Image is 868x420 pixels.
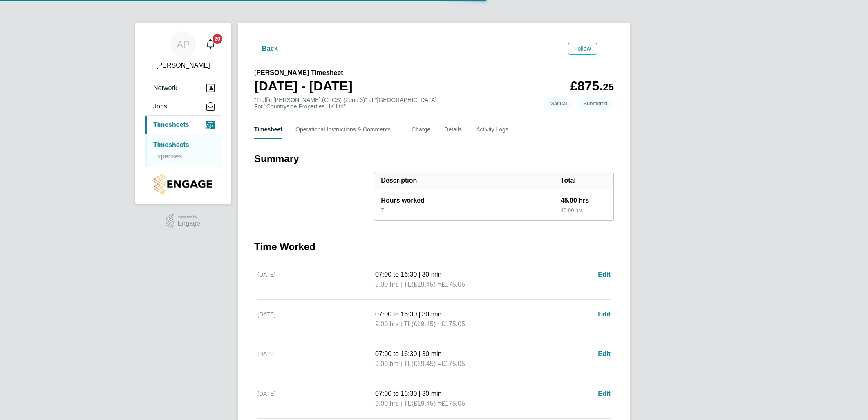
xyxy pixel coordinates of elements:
[375,390,417,397] span: 07:00 to 16:30
[178,220,200,227] span: Engage
[374,172,554,189] div: Description
[598,311,611,318] span: Edit
[422,271,441,278] span: 30 min
[375,400,399,407] span: 9.00 hrs
[254,120,282,139] button: Timesheet
[153,121,189,129] span: Timesheets
[153,103,167,110] span: Jobs
[375,281,399,288] span: 9.00 hrs
[568,43,597,55] button: Follow
[145,61,221,70] span: Andy Pearce
[598,270,611,280] a: Edit
[178,214,200,221] span: Powered by
[153,153,182,160] a: Expenses
[441,321,465,327] span: £175.05
[441,360,465,367] span: £175.05
[418,311,420,318] span: |
[153,141,189,148] a: Timesheets
[400,360,402,367] span: |
[422,311,441,318] span: 30 min
[254,78,353,94] h1: [DATE] - [DATE]
[598,309,611,319] a: Edit
[601,47,614,51] button: Timesheets Menu
[135,23,231,204] nav: Main navigation
[381,207,387,214] div: TL
[254,68,353,78] h2: [PERSON_NAME] Timesheet
[554,207,613,220] div: 45.00 hrs
[476,120,512,139] button: Activity Logs
[166,214,200,229] a: Powered byEngage
[154,174,212,194] img: countryside-properties-logo-retina.png
[418,390,420,397] span: |
[418,271,420,278] span: |
[570,79,614,93] app-decimal: £875.
[441,281,465,288] span: £175.05
[574,45,591,52] span: Follow
[400,400,402,407] span: |
[598,349,611,359] a: Edit
[404,359,412,369] span: TL
[257,389,375,409] div: [DATE]
[404,280,412,289] span: TL
[295,120,398,139] button: Operational Instructions & Comments
[603,81,614,93] span: 25
[202,31,219,57] a: 20
[554,172,613,189] div: Total
[412,120,431,139] button: Charge
[412,400,441,407] span: (£19.45) =
[598,350,611,357] span: Edit
[554,189,613,207] div: 45.00 hrs
[145,134,221,167] div: Timesheets
[412,321,441,327] span: (£19.45) =
[375,311,417,318] span: 07:00 to 16:30
[374,189,554,207] div: Hours worked
[145,174,221,194] a: Go to home page
[213,34,222,44] span: 20
[257,270,375,289] div: [DATE]
[422,350,441,357] span: 30 min
[257,349,375,369] div: [DATE]
[444,120,463,139] button: Details
[374,172,614,221] div: Summary
[400,321,402,327] span: |
[577,97,614,110] span: This timesheet is Submitted.
[254,240,614,253] h3: Time Worked
[598,390,611,397] span: Edit
[145,116,221,134] button: Timesheets
[153,84,177,92] span: Network
[257,309,375,329] div: [DATE]
[422,390,441,397] span: 30 min
[441,400,465,407] span: £175.05
[404,319,412,329] span: TL
[375,360,399,367] span: 9.00 hrs
[400,281,402,288] span: |
[598,271,611,278] span: Edit
[254,103,438,110] div: For "Countryside Properties UK Ltd"
[375,271,417,278] span: 07:00 to 16:30
[145,97,221,115] button: Jobs
[254,44,278,54] button: Back
[375,321,399,327] span: 9.00 hrs
[598,389,611,399] a: Edit
[418,350,420,357] span: |
[177,39,190,50] span: AP
[375,350,417,357] span: 07:00 to 16:30
[543,97,574,110] span: This timesheet was manually created.
[145,31,221,70] a: AP[PERSON_NAME]
[412,281,441,288] span: (£19.45) =
[254,152,614,165] h3: Summary
[262,44,278,54] span: Back
[254,97,438,110] div: "Traffic [PERSON_NAME] (CPCS) (Zone 3)" at "[GEOGRAPHIC_DATA]"
[404,399,412,409] span: TL
[145,79,221,97] button: Network
[412,360,441,367] span: (£19.45) =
